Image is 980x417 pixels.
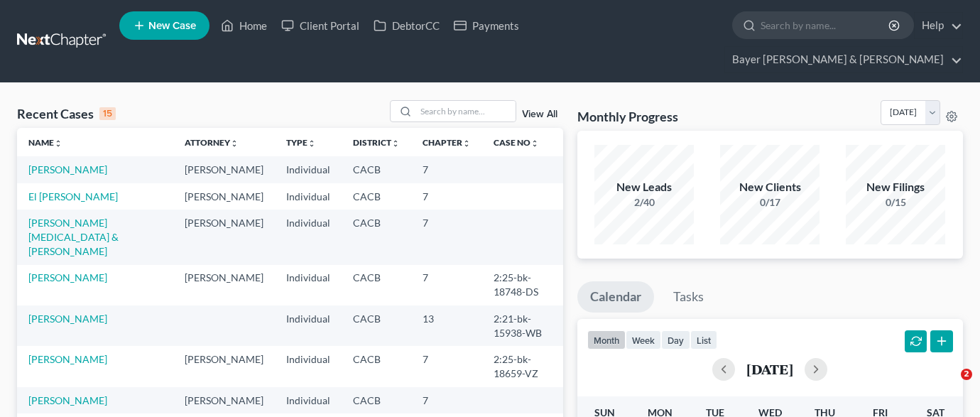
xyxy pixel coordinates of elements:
[391,139,400,148] i: unfold_more
[275,183,342,210] td: Individual
[462,139,471,148] i: unfold_more
[482,346,563,386] td: 2:25-bk-18659-VZ
[185,137,239,148] a: Attorneyunfold_more
[148,21,196,31] span: New Case
[275,265,342,305] td: Individual
[411,265,482,305] td: 7
[594,179,694,195] div: New Leads
[275,305,342,346] td: Individual
[725,47,962,72] a: Bayer [PERSON_NAME] & [PERSON_NAME]
[587,330,626,350] button: month
[28,190,118,202] a: El [PERSON_NAME]
[626,330,661,350] button: week
[173,183,275,210] td: [PERSON_NAME]
[961,369,972,380] span: 2
[54,139,62,148] i: unfold_more
[366,13,447,38] a: DebtorCC
[932,369,966,403] iframe: Intercom live chat
[447,13,526,38] a: Payments
[342,210,411,264] td: CACB
[28,217,119,257] a: [PERSON_NAME][MEDICAL_DATA] & [PERSON_NAME]
[275,387,342,413] td: Individual
[28,313,107,325] a: [PERSON_NAME]
[746,362,793,377] h2: [DATE]
[661,330,690,350] button: day
[846,195,945,210] div: 0/15
[274,13,366,38] a: Client Portal
[275,346,342,386] td: Individual
[522,109,557,119] a: View All
[28,394,107,406] a: [PERSON_NAME]
[342,265,411,305] td: CACB
[411,183,482,210] td: 7
[411,387,482,413] td: 7
[17,105,116,122] div: Recent Cases
[342,305,411,346] td: CACB
[214,13,274,38] a: Home
[173,346,275,386] td: [PERSON_NAME]
[915,13,962,38] a: Help
[577,108,678,125] h3: Monthly Progress
[577,281,654,313] a: Calendar
[342,387,411,413] td: CACB
[353,137,400,148] a: Districtunfold_more
[846,179,945,195] div: New Filings
[594,195,694,210] div: 2/40
[173,265,275,305] td: [PERSON_NAME]
[660,281,717,313] a: Tasks
[411,210,482,264] td: 7
[761,12,891,38] input: Search by name...
[28,137,62,148] a: Nameunfold_more
[411,305,482,346] td: 13
[342,156,411,183] td: CACB
[275,156,342,183] td: Individual
[423,137,471,148] a: Chapterunfold_more
[411,346,482,386] td: 7
[230,139,239,148] i: unfold_more
[416,101,516,121] input: Search by name...
[411,156,482,183] td: 7
[28,353,107,365] a: [PERSON_NAME]
[28,271,107,283] a: [PERSON_NAME]
[173,387,275,413] td: [PERSON_NAME]
[342,183,411,210] td: CACB
[690,330,717,350] button: list
[173,210,275,264] td: [PERSON_NAME]
[275,210,342,264] td: Individual
[720,179,820,195] div: New Clients
[494,137,539,148] a: Case Nounfold_more
[173,156,275,183] td: [PERSON_NAME]
[482,265,563,305] td: 2:25-bk-18748-DS
[99,107,116,120] div: 15
[307,139,316,148] i: unfold_more
[342,346,411,386] td: CACB
[28,163,107,175] a: [PERSON_NAME]
[286,137,316,148] a: Typeunfold_more
[482,305,563,346] td: 2:21-bk-15938-WB
[720,195,820,210] div: 0/17
[530,139,539,148] i: unfold_more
